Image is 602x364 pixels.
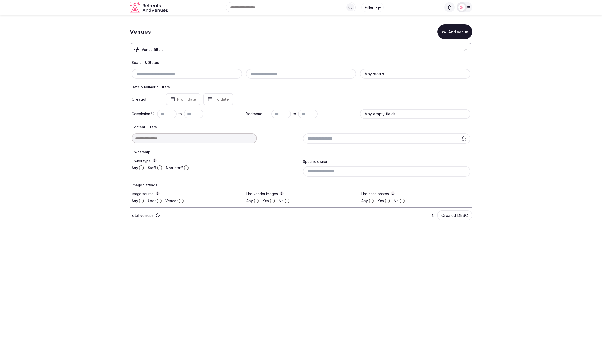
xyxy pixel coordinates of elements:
label: Non-staff [166,165,183,170]
button: Filter [361,3,384,12]
button: Add venue [437,24,472,39]
label: Staff [148,165,156,170]
button: Has vendor images [280,191,284,195]
button: Owner type [153,158,157,162]
label: Completion % [132,111,155,116]
span: From date [177,97,196,102]
label: Any [132,199,138,203]
label: User [148,199,156,203]
label: Any [246,199,253,203]
label: Vendor [165,199,178,203]
label: Specific owner [303,159,327,164]
label: Owner type [132,158,299,164]
h4: Ownership [132,150,470,154]
h4: Content Filters [132,125,470,130]
button: From date [166,93,200,105]
span: to [293,111,296,116]
button: Image source [156,191,160,195]
img: miaceralde [458,4,465,11]
h4: Search & Status [132,60,470,65]
label: Created [132,97,159,101]
h3: Venue filters [142,47,164,52]
label: Any [361,199,368,203]
h1: Venues [130,28,151,36]
label: Yes [378,199,384,203]
span: to [179,111,182,116]
label: Bedrooms [246,111,269,116]
label: Yes [263,199,269,203]
span: To date [215,97,229,102]
label: No [279,199,284,203]
p: Total venues [130,213,154,218]
button: Has base photos [391,191,395,195]
label: Image source [132,191,241,197]
label: Any [132,165,138,170]
a: Visit the homepage [130,2,169,13]
label: No [394,199,399,203]
h4: Date & Numeric Filters [132,85,470,89]
svg: Retreats and Venues company logo [130,2,169,13]
label: Has vendor images [246,191,355,197]
label: Has base photos [361,191,470,197]
button: To date [203,93,233,105]
span: Filter [365,5,374,10]
h4: Image Settings [132,183,470,188]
